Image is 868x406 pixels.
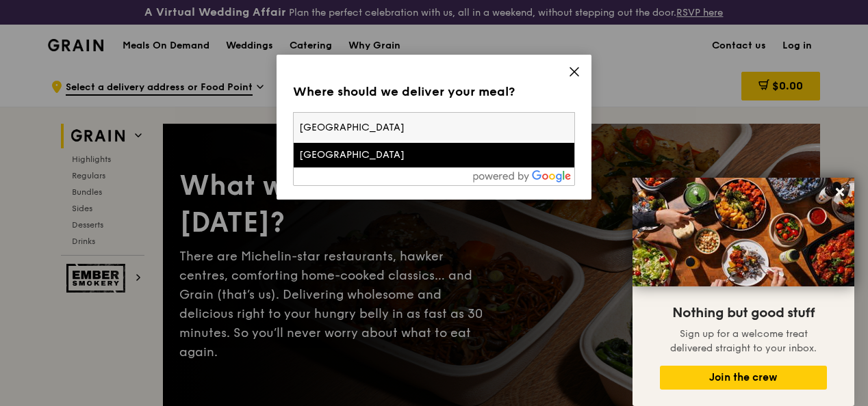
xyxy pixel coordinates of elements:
span: Nothing but good stuff [672,305,815,321]
img: powered-by-google.60e8a832.png [473,170,572,182]
button: Join the crew [660,366,827,390]
div: [GEOGRAPHIC_DATA] [299,148,502,162]
span: Sign up for a welcome treat delivered straight to your inbox. [670,328,817,354]
div: Where should we deliver your meal? [293,82,575,101]
button: Close [829,181,851,203]
img: DSC07876-Edit02-Large.jpeg [633,178,854,286]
